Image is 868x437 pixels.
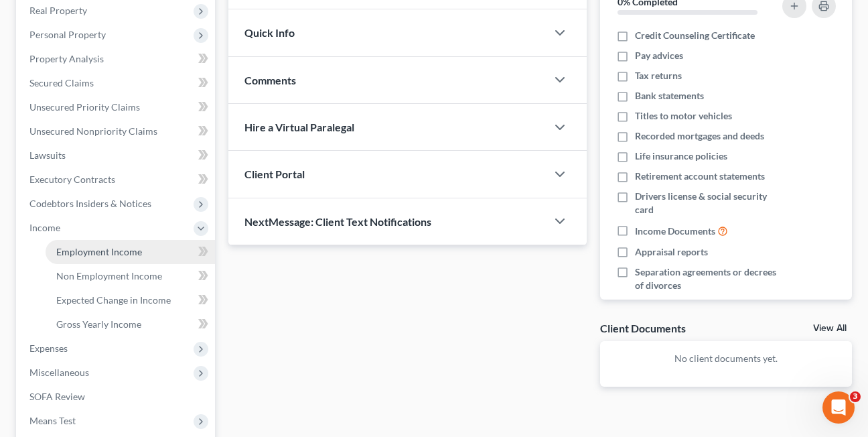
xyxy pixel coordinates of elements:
span: Tax returns [635,69,682,82]
span: Separation agreements or decrees of divorces [635,265,778,292]
span: Personal Property [29,29,106,40]
span: Unsecured Priority Claims [29,101,140,113]
span: Quick Info [244,26,295,39]
p: No client documents yet. [611,352,841,365]
span: Appraisal reports [635,245,708,259]
a: Non Employment Income [46,264,215,288]
span: Means Test [29,415,76,426]
iframe: Intercom live chat [822,391,855,424]
span: Income Documents [635,225,715,238]
a: Property Analysis [19,47,215,71]
span: 3 [850,391,861,402]
span: Employment Income [56,246,142,257]
span: Credit Counseling Certificate [635,29,755,42]
a: Unsecured Nonpriority Claims [19,119,215,143]
span: SOFA Review [29,391,85,402]
span: Non Employment Income [56,270,162,282]
span: Bank statements [635,89,704,103]
span: Retirement account statements [635,170,765,183]
a: Lawsuits [19,143,215,168]
div: Client Documents [600,321,686,335]
span: Income [29,222,60,233]
span: Expenses [29,342,68,354]
span: Executory Contracts [29,174,115,185]
span: Gross Yearly Income [56,318,141,330]
span: Expected Change in Income [56,294,171,306]
span: Client Portal [244,168,305,180]
span: Real Property [29,5,87,16]
a: Unsecured Priority Claims [19,95,215,119]
span: Miscellaneous [29,367,89,378]
a: Expected Change in Income [46,288,215,312]
span: Life insurance policies [635,149,727,163]
span: Codebtors Insiders & Notices [29,198,151,209]
span: Drivers license & social security card [635,190,778,216]
a: View All [813,324,847,333]
a: Employment Income [46,240,215,264]
a: Executory Contracts [19,168,215,192]
span: Titles to motor vehicles [635,109,732,123]
span: Comments [244,74,296,86]
span: Recorded mortgages and deeds [635,129,764,143]
span: Property Analysis [29,53,104,64]
a: Gross Yearly Income [46,312,215,336]
span: Lawsuits [29,149,66,161]
span: Secured Claims [29,77,94,88]
span: Unsecured Nonpriority Claims [29,125,157,137]
span: NextMessage: Client Text Notifications [244,215,431,228]
a: Secured Claims [19,71,215,95]
a: SOFA Review [19,385,215,409]
span: Pay advices [635,49,683,62]
span: Hire a Virtual Paralegal [244,121,354,133]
